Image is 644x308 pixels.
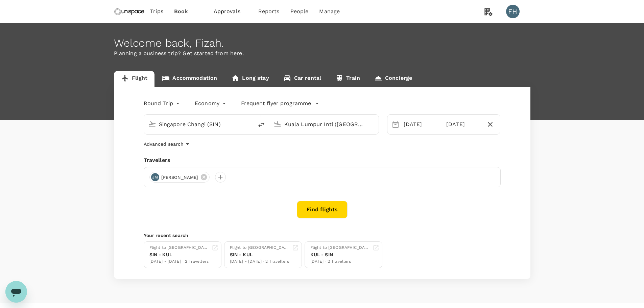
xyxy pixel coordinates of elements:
div: Flight to [GEOGRAPHIC_DATA] [310,244,370,251]
div: [DATE] [401,118,440,131]
div: [DATE] · 2 Travellers [310,258,370,265]
div: SIN - KUL [149,251,209,258]
div: Round Trip [144,98,182,109]
a: Accommodation [154,71,224,87]
div: Welcome back , Fizah . [114,37,530,49]
a: Car rental [276,71,329,87]
div: KUL - SIN [310,251,370,258]
div: JM[PERSON_NAME] [149,172,210,183]
iframe: Button to launch messaging window [5,281,27,303]
p: Planning a business trip? Get started from here. [114,49,530,57]
span: [PERSON_NAME] [157,174,202,181]
div: [DATE] - [DATE] · 2 Travellers [149,258,209,265]
span: People [290,7,309,16]
input: Going to [284,119,364,129]
div: JM [151,173,159,181]
div: [DATE] - [DATE] · 2 Travellers [230,258,289,265]
a: Flight [114,71,155,87]
div: Economy [195,98,228,109]
input: Depart from [159,119,239,129]
button: Frequent flyer programme [241,99,319,108]
p: Frequent flyer programme [241,99,311,108]
img: Unispace [114,4,145,19]
div: [DATE] [444,118,483,131]
a: Train [328,71,367,87]
span: Book [174,7,188,16]
button: Advanced search [144,140,192,148]
a: Long stay [224,71,276,87]
button: Open [248,123,250,125]
span: Approvals [214,7,247,16]
div: Flight to [GEOGRAPHIC_DATA] [230,244,289,251]
div: Travellers [144,156,501,164]
span: Manage [319,7,340,16]
div: Flight to [GEOGRAPHIC_DATA] [149,244,209,251]
a: Concierge [367,71,419,87]
div: SIN - KUL [230,251,289,258]
span: Trips [150,7,163,16]
span: Reports [258,7,280,16]
p: Advanced search [144,141,184,147]
button: Find flights [297,201,348,218]
button: Open [374,123,375,125]
button: delete [253,117,269,133]
p: Your recent search [144,232,501,239]
div: FH [506,5,520,18]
